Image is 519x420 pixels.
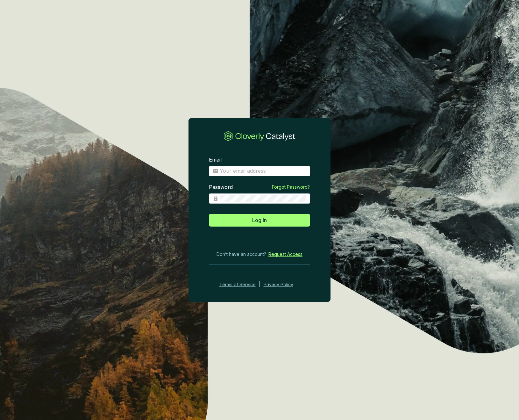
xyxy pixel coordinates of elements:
[209,214,310,227] button: Log In
[264,281,302,288] a: Privacy Policy
[268,250,302,258] a: Request Access
[252,216,267,224] span: Log In
[272,184,310,190] a: Forgot Password?
[220,195,306,202] input: Password
[209,156,222,163] label: Email
[259,281,260,288] div: |
[220,168,306,175] input: Email
[209,184,233,191] label: Password
[217,250,266,258] span: Don’t have an account?
[217,281,256,288] a: Terms of Service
